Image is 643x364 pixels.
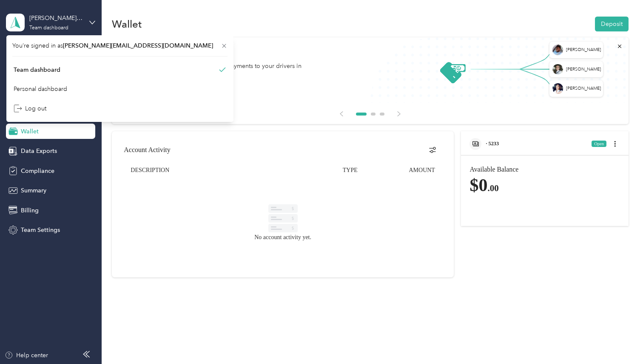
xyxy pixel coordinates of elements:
[21,127,39,136] span: Wallet
[29,14,83,23] div: [PERSON_NAME] Wallet 1
[21,226,60,234] span: Team Settings
[14,65,60,74] div: Team dashboard
[21,206,39,215] span: Billing
[122,48,618,57] h1: Reimburse drivers immediately
[595,17,629,31] button: Deposit
[21,166,54,175] span: Compliance
[595,316,643,364] iframe: Everlance-gr Chat Button Frame
[21,186,46,195] span: Summary
[14,104,46,113] div: Log out
[63,42,213,49] span: [PERSON_NAME][EMAIL_ADDRESS][DOMAIN_NAME]
[112,20,142,28] h1: Wallet
[5,351,48,360] button: Help center
[29,25,68,31] div: Team dashboard
[21,147,57,155] span: Data Exports
[14,85,67,93] div: Personal dashboard
[12,41,228,50] span: You’re signed in as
